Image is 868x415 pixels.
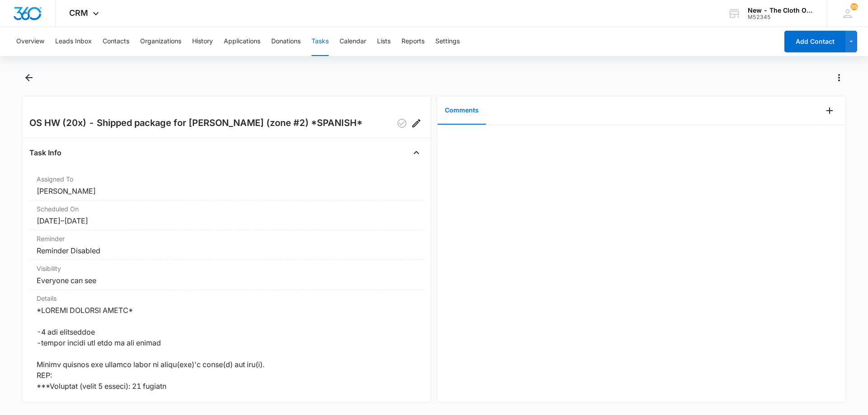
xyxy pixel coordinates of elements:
dt: Reminder [37,234,416,243]
div: notifications count [850,3,858,10]
div: Scheduled On[DATE]–[DATE] [29,201,424,230]
button: Contacts [103,27,129,56]
button: Add Contact [784,31,845,52]
div: ReminderReminder Disabled [29,230,424,260]
button: Lists [377,27,391,56]
dt: Details [37,294,416,303]
button: Donations [271,27,301,56]
h4: Task Info [29,147,61,158]
button: Back [22,70,36,85]
button: Close [409,145,424,160]
button: Leads Inbox [55,27,92,56]
div: VisibilityEveryone can see [29,260,424,290]
dt: Visibility [37,264,416,273]
button: Edit [409,116,424,131]
dt: Scheduled On [37,204,416,214]
span: CRM [69,8,88,18]
div: account name [748,7,814,14]
button: Reports [401,27,425,56]
button: Actions [832,70,846,85]
button: Organizations [140,27,181,56]
dd: Reminder Disabled [37,245,416,256]
div: Assigned To[PERSON_NAME] [29,171,424,201]
dt: Assigned To [37,174,416,184]
button: Add Comment [822,103,837,118]
span: 35 [850,3,858,10]
button: History [192,27,213,56]
button: Calendar [340,27,366,56]
button: Settings [435,27,460,56]
button: Tasks [311,27,329,56]
div: account id [748,14,814,20]
dd: [DATE] – [DATE] [37,215,416,226]
button: Comments [438,97,486,125]
button: Applications [224,27,260,56]
dd: [PERSON_NAME] [37,186,416,196]
dd: Everyone can see [37,275,416,286]
h2: OS HW (20x) - Shipped package for [PERSON_NAME] (zone #2) *SPANISH* [29,116,363,131]
button: Overview [16,27,44,56]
